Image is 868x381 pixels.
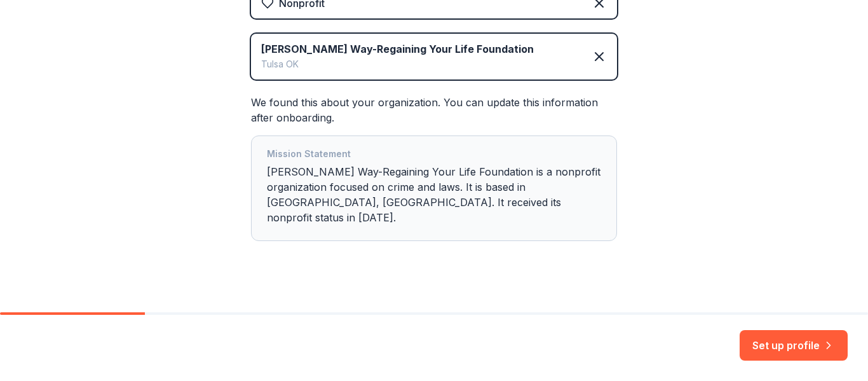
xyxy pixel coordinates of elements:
[740,330,848,361] button: Set up profile
[267,146,601,230] div: [PERSON_NAME] Way-Regaining Your Life Foundation is a nonprofit organization focused on crime and...
[267,146,601,164] div: Mission Statement
[251,95,617,241] div: We found this about your organization. You can update this information after onboarding.
[261,57,534,72] div: Tulsa OK
[261,41,534,57] div: [PERSON_NAME] Way-Regaining Your Life Foundation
